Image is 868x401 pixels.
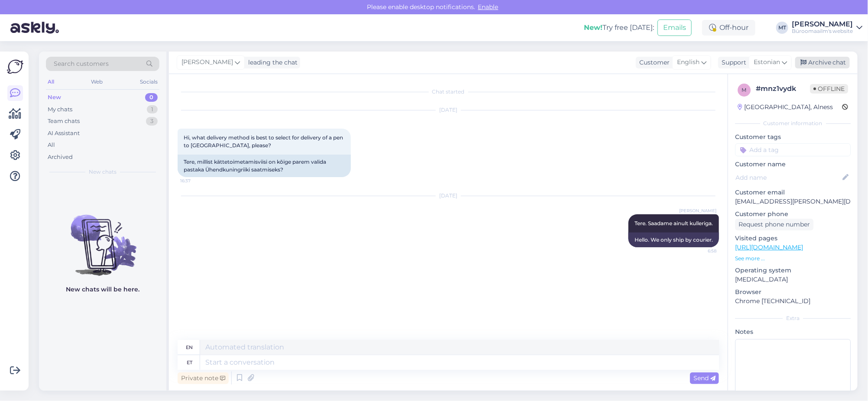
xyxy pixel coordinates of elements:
[735,234,851,243] p: Visited pages
[48,153,73,162] div: Archived
[146,117,158,126] div: 3
[754,58,780,67] span: Estonian
[735,327,851,336] p: Notes
[735,197,851,206] p: [EMAIL_ADDRESS][PERSON_NAME][DOMAIN_NAME]
[628,233,719,247] div: Hello. We only ship by courier.
[178,155,351,177] div: Tere, millist kättetoimetamisviisi on kõige parem valida pastaka Ühendkuningriiki saatmiseks?
[735,188,851,197] p: Customer email
[46,76,56,87] div: All
[684,248,716,254] span: 6:58
[66,285,139,294] p: New chats will be here.
[245,58,298,67] div: leading the chat
[89,168,117,176] span: New chats
[679,207,716,214] span: [PERSON_NAME]
[147,105,158,114] div: 1
[181,58,233,67] span: [PERSON_NAME]
[90,76,105,87] div: Web
[677,58,700,67] span: English
[795,57,850,68] div: Archive chat
[735,297,851,306] p: Chrome [TECHNICAL_ID]
[738,103,833,112] div: [GEOGRAPHIC_DATA], Alness
[735,314,851,322] div: Extra
[792,21,853,28] div: [PERSON_NAME]
[48,117,80,126] div: Team chats
[48,93,61,102] div: New
[693,374,716,382] span: Send
[476,3,501,11] span: Enable
[735,173,841,182] input: Add name
[178,88,719,96] div: Chat started
[718,58,746,67] div: Support
[48,141,55,149] div: All
[810,84,848,94] span: Offline
[735,133,851,142] p: Customer tags
[792,28,853,35] div: Büroomaailm's website
[7,58,23,75] img: Askly Logo
[180,178,213,184] span: 16:37
[756,84,810,94] div: # mnz1vydk
[48,129,80,138] div: AI Assistant
[635,220,713,226] span: Tere. Saadame ainult kulleriga.
[48,105,72,114] div: My chats
[735,219,813,230] div: Request phone number
[735,143,851,156] input: Add a tag
[584,23,654,33] div: Try free [DATE]:
[145,93,158,102] div: 0
[184,134,344,149] span: Hi, what delivery method is best to select for delivery of a pen to [GEOGRAPHIC_DATA], please?
[178,106,719,114] div: [DATE]
[702,20,755,36] div: Off-hour
[186,340,193,355] div: en
[735,243,803,251] a: [URL][DOMAIN_NAME]
[776,22,788,34] div: MT
[584,23,602,32] b: New!
[138,76,159,87] div: Socials
[735,255,851,262] p: See more ...
[742,87,747,93] span: m
[178,372,229,384] div: Private note
[735,160,851,169] p: Customer name
[54,59,109,68] span: Search customers
[735,288,851,297] p: Browser
[178,192,719,200] div: [DATE]
[657,19,692,36] button: Emails
[636,58,670,67] div: Customer
[187,355,192,370] div: et
[735,275,851,284] p: [MEDICAL_DATA]
[39,199,166,277] img: No chats
[735,120,851,127] div: Customer information
[792,21,863,35] a: [PERSON_NAME]Büroomaailm's website
[735,210,851,219] p: Customer phone
[735,266,851,275] p: Operating system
